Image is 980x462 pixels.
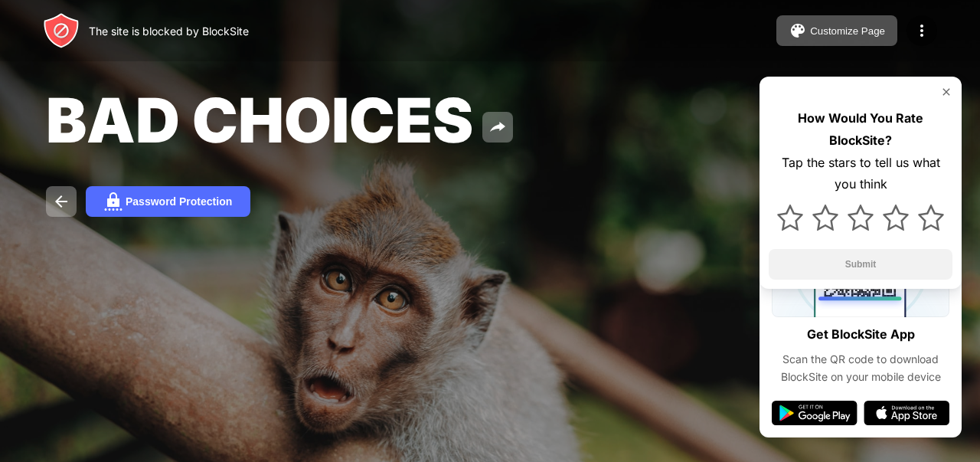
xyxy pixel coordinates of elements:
img: star.svg [812,205,838,231]
img: star.svg [777,205,803,231]
img: menu-icon.svg [913,21,931,40]
img: star.svg [918,205,944,231]
div: Tap the stars to tell us what you think [769,152,952,196]
div: Customize Page [810,25,885,37]
button: Submit [769,249,952,280]
button: Password Protection [86,186,250,217]
div: Get BlockSite App [807,323,915,346]
img: star.svg [883,205,909,231]
button: Customize Page [776,15,897,46]
img: header-logo.svg [43,12,80,49]
img: back.svg [52,192,70,211]
div: Password Protection [126,195,232,208]
img: rate-us-close.svg [940,86,952,98]
div: Scan the QR code to download BlockSite on your mobile device [772,351,949,385]
img: pallet.svg [789,21,807,40]
img: google-play.svg [772,401,857,425]
div: The site is blocked by BlockSite [89,25,249,38]
div: How Would You Rate BlockSite? [769,107,952,152]
img: star.svg [848,205,874,231]
img: share.svg [488,118,507,136]
img: password.svg [104,192,122,211]
img: app-store.svg [864,401,949,425]
span: BAD CHOICES [46,83,473,157]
